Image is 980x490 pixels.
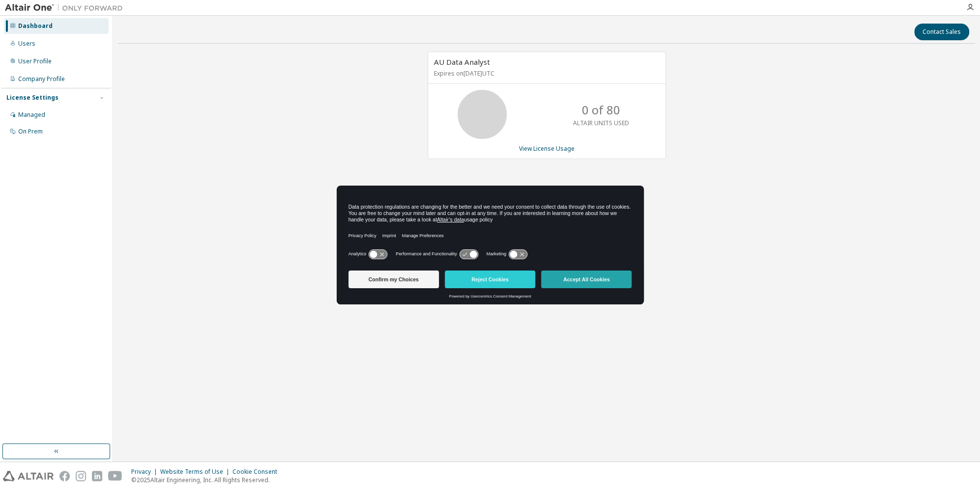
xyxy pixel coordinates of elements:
img: youtube.svg [108,471,122,481]
img: linkedin.svg [92,471,102,481]
p: 0 of 80 [582,102,620,118]
a: View License Usage [519,144,575,153]
div: Website Terms of Use [160,468,232,476]
div: Users [18,40,35,48]
img: facebook.svg [59,471,70,481]
div: Dashboard [18,22,53,30]
p: ALTAIR UNITS USED [573,119,629,127]
div: On Prem [18,128,43,136]
img: altair_logo.svg [3,471,54,481]
div: Managed [18,111,45,119]
div: User Profile [18,57,52,65]
img: instagram.svg [76,471,86,481]
div: Privacy [131,468,160,476]
p: © 2025 Altair Engineering, Inc. All Rights Reserved. [131,476,283,484]
span: AU Data Analyst [434,57,490,67]
button: Contact Sales [914,24,969,40]
p: Expires on [DATE] UTC [434,69,657,78]
div: License Settings [6,94,58,102]
div: Cookie Consent [232,468,283,476]
div: Company Profile [18,75,65,83]
img: Altair One [5,3,128,13]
